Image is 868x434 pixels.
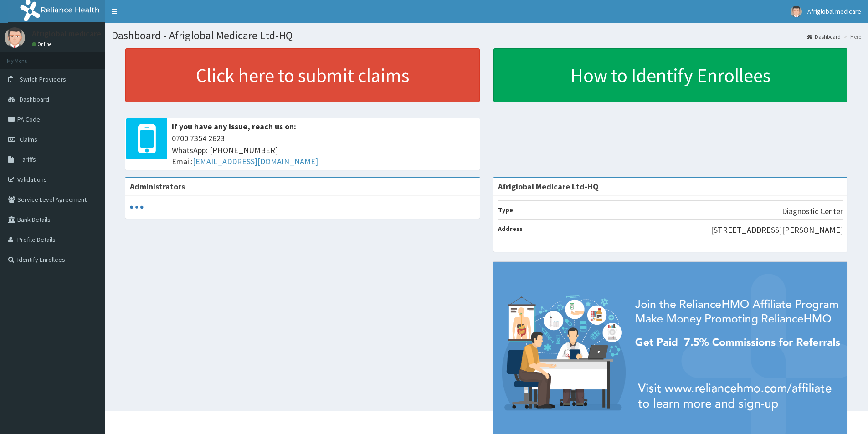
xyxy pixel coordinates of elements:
b: Address [498,225,523,233]
p: Diagnostic Center [782,205,843,217]
b: Administrators [130,181,185,192]
span: Dashboard [20,95,49,103]
span: Tariffs [20,155,36,163]
a: Click here to submit claims [125,48,480,102]
strong: Afriglobal Medicare Ltd-HQ [498,181,599,192]
span: Switch Providers [20,75,66,83]
b: If you have any issue, reach us on: [172,121,296,132]
span: Afriglobal medicare [807,7,861,15]
h1: Dashboard - Afriglobal Medicare Ltd-HQ [112,30,861,41]
svg: audio-loading [130,200,144,214]
li: Here [842,33,861,41]
span: 0700 7354 2623 WhatsApp: [PHONE_NUMBER] Email: [172,133,475,168]
p: Afriglobal medicare [32,30,101,38]
b: Type [498,206,513,214]
a: Dashboard [807,33,841,41]
img: User Image [5,27,25,48]
a: [EMAIL_ADDRESS][DOMAIN_NAME] [193,156,318,167]
span: Claims [20,135,37,143]
a: Online [32,41,54,47]
p: [STREET_ADDRESS][PERSON_NAME] [711,224,843,236]
img: User Image [791,6,802,17]
a: How to Identify Enrollees [493,48,848,102]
